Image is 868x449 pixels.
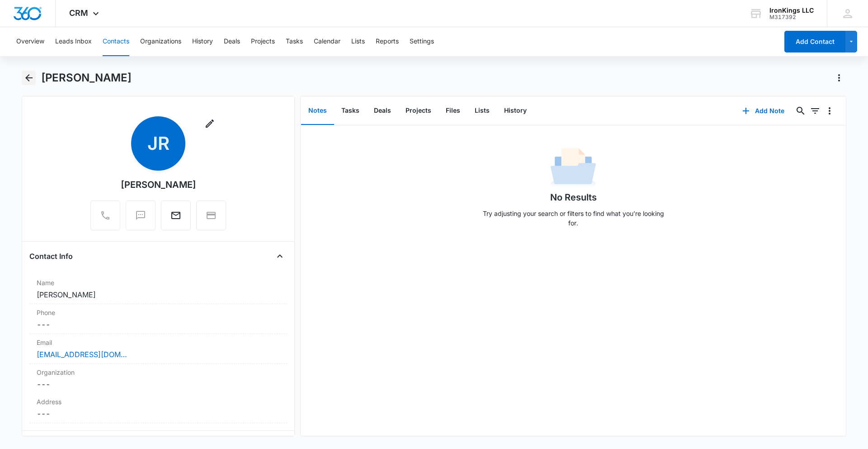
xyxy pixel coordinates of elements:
h1: No Results [550,191,597,204]
span: CRM [69,8,88,18]
div: Organization--- [29,364,287,393]
button: Email [161,201,191,230]
span: JR [131,116,185,171]
button: Organizations [140,27,181,56]
button: Search... [793,104,808,118]
label: Email [37,338,280,347]
button: History [497,97,534,125]
button: Back [22,71,36,85]
label: Name [37,278,280,287]
button: Tasks [286,27,303,56]
div: Name[PERSON_NAME] [29,274,287,304]
h4: Contact Info [29,251,73,262]
button: Files [439,97,467,125]
label: Address [37,397,280,406]
button: Contacts [103,27,129,56]
button: Projects [398,97,439,125]
button: Notes [301,97,334,125]
button: Calendar [314,27,340,56]
button: Overflow Menu [822,104,837,118]
button: Add Contact [784,31,845,53]
button: Leads Inbox [55,27,92,56]
h1: [PERSON_NAME] [41,71,132,85]
button: Projects [251,27,275,56]
button: Close [273,249,287,263]
dd: --- [37,319,280,330]
button: Reports [376,27,399,56]
dd: [PERSON_NAME] [37,289,280,300]
div: [PERSON_NAME] [121,178,196,191]
div: account name [769,7,814,14]
button: Tasks [334,97,367,125]
dd: --- [37,379,280,390]
button: Filters [808,104,822,118]
img: No Data [551,145,596,191]
button: Actions [832,71,846,85]
a: [EMAIL_ADDRESS][DOMAIN_NAME] [37,349,127,360]
button: Lists [351,27,365,56]
div: Email[EMAIL_ADDRESS][DOMAIN_NAME] [29,334,287,364]
button: Settings [410,27,434,56]
dd: --- [37,408,280,419]
a: Email [161,215,191,222]
label: Organization [37,368,280,377]
button: History [192,27,213,56]
button: Overview [16,27,44,56]
p: Try adjusting your search or filters to find what you’re looking for. [478,209,668,228]
div: account id [769,14,814,20]
label: Phone [37,308,280,317]
div: Phone--- [29,304,287,334]
button: Deals [367,97,398,125]
div: Address--- [29,393,287,423]
button: Deals [224,27,240,56]
button: Add Note [733,100,793,122]
button: Lists [467,97,497,125]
